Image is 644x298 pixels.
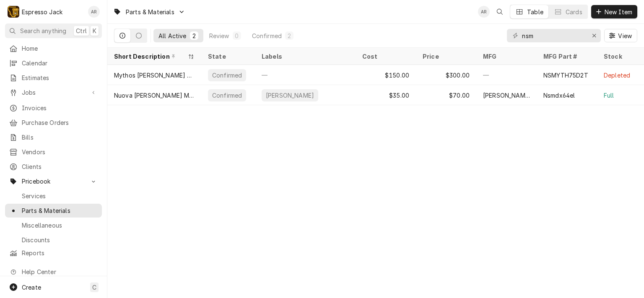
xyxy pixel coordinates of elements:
[604,52,636,61] div: Stock
[76,26,87,35] span: Ctrl
[208,52,247,61] div: State
[93,26,96,35] span: K
[566,8,582,16] div: Cards
[8,6,19,18] div: Espresso Jack's Avatar
[22,236,98,244] span: Discounts
[114,71,195,80] div: Mythos [PERSON_NAME] Set Ø75mm. D2 Tool steel. w/ Titanium Nitride coating.
[543,71,588,80] div: NSMYTH75D2T
[522,29,585,42] input: Keyword search
[5,145,102,159] a: Vendors
[5,233,102,247] a: Discounts
[265,91,315,100] div: [PERSON_NAME]
[5,116,102,130] a: Purchase Orders
[22,284,41,291] span: Create
[5,56,102,70] a: Calendar
[604,71,630,80] div: Depleted
[604,91,614,100] div: Full
[543,52,589,61] div: MFG Part #
[22,73,98,82] span: Estimates
[478,6,490,18] div: AR
[88,6,100,18] div: Allan Ross's Avatar
[22,44,98,53] span: Home
[209,31,229,40] div: Review
[5,41,102,55] a: Home
[423,52,468,61] div: Price
[5,130,102,144] a: Bills
[22,118,98,127] span: Purchase Orders
[211,91,243,100] div: Confirmed
[22,8,62,16] div: Espresso Jack
[22,206,98,215] span: Parts & Materials
[255,65,356,85] div: —
[22,177,85,186] span: Pricebook
[8,6,19,18] div: E
[5,218,102,232] a: Miscellaneous
[262,52,349,61] div: Labels
[22,133,98,142] span: Bills
[22,249,98,257] span: Reports
[22,88,85,97] span: Jobs
[604,29,637,42] button: View
[587,29,601,42] button: Erase input
[5,23,102,38] button: Search anythingCtrlK
[114,52,186,61] div: Short Description
[483,91,530,100] div: [PERSON_NAME]
[591,5,637,18] button: New Item
[88,6,100,18] div: AR
[616,31,634,40] span: View
[158,31,187,40] div: All Active
[92,283,96,292] span: C
[22,104,98,112] span: Invoices
[5,246,102,260] a: Reports
[5,174,102,188] a: Go to Pricebook
[22,192,98,200] span: Services
[356,65,416,85] div: $150.00
[478,6,490,18] div: Allan Ross's Avatar
[234,31,239,40] div: 0
[5,71,102,85] a: Estimates
[476,65,537,85] div: —
[356,85,416,105] div: $35.00
[527,8,543,16] div: Table
[493,5,506,18] button: Open search
[5,204,102,218] a: Parts & Materials
[603,8,634,16] span: New Item
[22,59,98,67] span: Calendar
[126,8,174,16] span: Parts & Materials
[5,86,102,99] a: Go to Jobs
[110,5,189,19] a: Go to Parts & Materials
[287,31,292,40] div: 2
[543,91,575,100] div: Nsmdx64el
[5,265,102,279] a: Go to Help Center
[211,71,243,80] div: Confirmed
[20,26,66,35] span: Search anything
[22,267,97,276] span: Help Center
[252,31,282,40] div: Confirmed
[5,189,102,203] a: Services
[5,101,102,115] a: Invoices
[192,31,197,40] div: 2
[416,85,476,105] div: $70.00
[416,65,476,85] div: $300.00
[5,160,102,174] a: Clients
[22,221,98,230] span: Miscellaneous
[362,52,408,61] div: Cost
[114,91,195,100] div: Nuova [PERSON_NAME] MDX. Ø64mm.
[483,52,528,61] div: MFG
[22,148,98,156] span: Vendors
[22,162,98,171] span: Clients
